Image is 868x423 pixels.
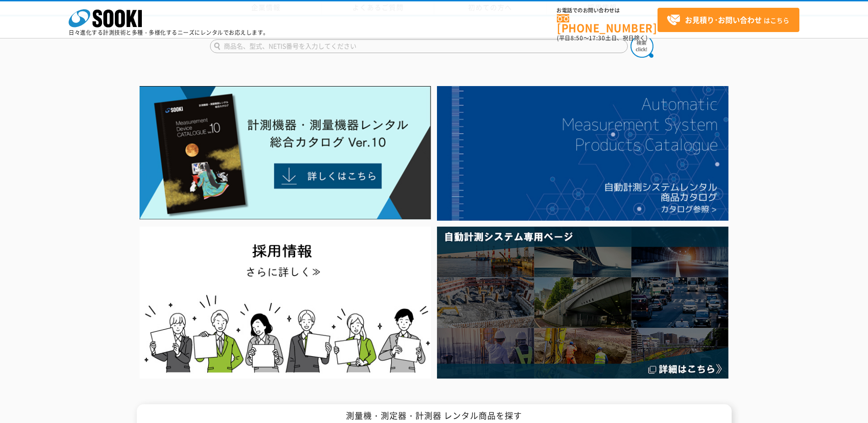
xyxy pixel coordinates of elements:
img: SOOKI recruit [140,227,431,378]
span: お電話でのお問い合わせは [557,8,658,13]
img: Catalog Ver10 [140,86,431,220]
strong: お見積り･お問い合わせ [685,14,762,25]
span: はこちら [667,13,789,27]
img: btn_search.png [631,35,653,58]
img: 自動計測システム専用ページ [437,227,728,378]
span: 17:30 [589,34,605,42]
span: (平日 ～ 土日、祝日除く) [557,34,647,42]
input: 商品名、型式、NETIS番号を入力してください [210,39,628,53]
a: お見積り･お問い合わせはこちら [658,8,799,32]
a: [PHONE_NUMBER] [557,14,658,33]
span: 8:50 [571,34,583,42]
p: 日々進化する計測技術と多種・多様化するニーズにレンタルでお応えします。 [69,30,269,35]
img: 自動計測システムカタログ [437,86,728,221]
